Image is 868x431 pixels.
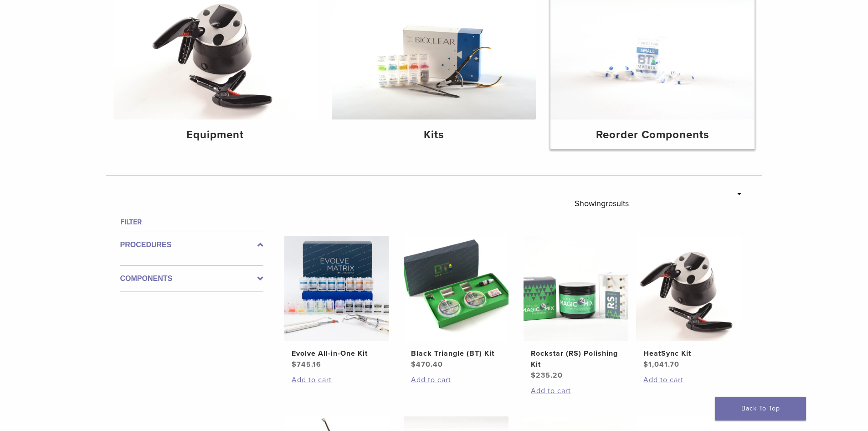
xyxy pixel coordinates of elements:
[531,385,621,396] a: Add to cart: “Rockstar (RS) Polishing Kit”
[121,127,310,143] h4: Equipment
[523,236,629,381] a: Rockstar (RS) Polishing KitRockstar (RS) Polishing Kit $235.20
[643,348,734,359] h2: HeatSync Kit
[643,374,734,385] a: Add to cart: “HeatSync Kit”
[120,273,263,284] label: Components
[292,374,382,385] a: Add to cart: “Evolve All-in-One Kit”
[292,360,297,369] span: $
[284,236,389,341] img: Evolve All-in-One Kit
[403,236,509,370] a: Black Triangle (BT) KitBlack Triangle (BT) Kit $470.40
[636,236,741,341] img: HeatSync Kit
[531,371,563,380] bdi: 235.20
[411,374,501,385] a: Add to cart: “Black Triangle (BT) Kit”
[715,397,806,421] a: Back To Top
[524,236,628,341] img: Rockstar (RS) Polishing Kit
[531,371,536,380] span: $
[531,348,621,370] h2: Rockstar (RS) Polishing Kit
[120,217,263,228] h4: Filter
[575,194,629,213] p: Showing results
[558,127,747,143] h4: Reorder Components
[411,360,443,369] bdi: 470.40
[339,127,529,143] h4: Kits
[292,360,321,369] bdi: 745.16
[292,348,382,359] h2: Evolve All-in-One Kit
[404,236,508,341] img: Black Triangle (BT) Kit
[411,360,416,369] span: $
[120,239,263,250] label: Procedures
[284,236,390,370] a: Evolve All-in-One KitEvolve All-in-One Kit $745.16
[636,236,742,370] a: HeatSync KitHeatSync Kit $1,041.70
[643,360,648,369] span: $
[643,360,679,369] bdi: 1,041.70
[411,348,501,359] h2: Black Triangle (BT) Kit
